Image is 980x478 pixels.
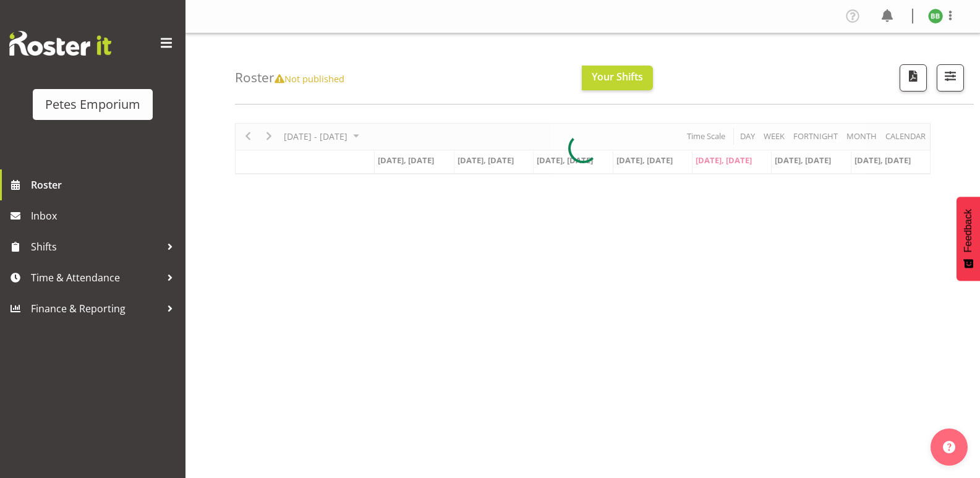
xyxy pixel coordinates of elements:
button: Download a PDF of the roster according to the set date range. [900,64,927,92]
button: Feedback - Show survey [957,197,980,281]
button: Your Shifts [582,66,653,90]
span: Not published [275,72,344,85]
span: Inbox [31,207,179,225]
h4: Roster [235,70,344,85]
img: beena-bist9974.jpg [928,9,943,23]
span: Roster [31,176,179,194]
span: Time & Attendance [31,268,161,287]
button: Filter Shifts [937,64,964,92]
span: Your Shifts [592,70,643,83]
span: Finance & Reporting [31,299,161,318]
span: Shifts [31,237,161,256]
div: Petes Emporium [45,95,140,114]
img: Rosterit website logo [9,31,111,56]
img: help-xxl-2.png [943,441,955,453]
span: Feedback [963,209,974,252]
